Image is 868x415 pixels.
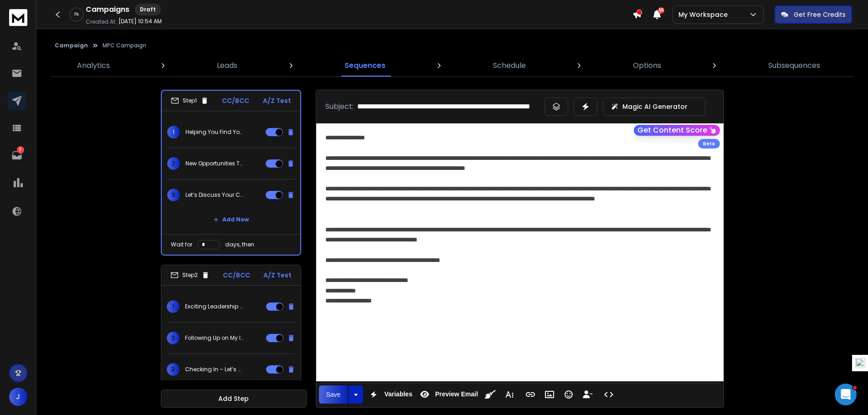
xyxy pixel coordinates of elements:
p: Subject: [325,101,354,112]
button: Emoticons [560,385,577,404]
p: MPC Campaign [103,42,146,49]
p: Wait for [171,241,192,248]
p: days, then [225,241,254,248]
p: Exciting Leadership Opportunities in Healthcare – Let’s Talk [185,303,243,310]
iframe: Intercom live chat [835,384,857,405]
button: Preview Email [416,385,480,404]
p: Options [633,60,661,71]
span: 2 [167,157,180,170]
div: Beta [698,139,720,149]
p: New Opportunities Tailored To You [185,160,244,167]
p: Magic AI Generator [622,102,688,111]
button: J [9,388,27,406]
span: Preview Email [433,390,480,398]
p: CC/BCC [222,96,249,105]
button: Code View [600,385,617,404]
p: Created At: [86,18,117,26]
button: Add Step [161,389,307,408]
h1: Campaigns [86,4,129,15]
button: Add New [206,210,256,229]
li: Step1CC/BCCA/Z Test1Helping You Find Your Next Leadership Opportunity in Healthcare2New Opportuni... [161,90,301,256]
p: Leads [217,60,237,71]
div: Step 1 [171,97,209,105]
span: 1 [167,300,180,313]
p: 0 % [74,12,79,17]
div: Draft [135,4,161,15]
div: Step 2 [170,271,210,279]
p: My Workspace [678,10,731,19]
span: 3 [167,189,180,201]
p: 3 [17,146,24,154]
span: 3 [167,363,180,376]
button: Variables [365,385,414,404]
a: Leads [211,55,243,77]
button: Clean HTML [482,385,499,404]
p: Let’s Discuss Your Career Goals [185,191,244,199]
p: Checking In – Let’s Talk About Your Next Move [185,366,243,373]
button: Insert Link (Ctrl+K) [522,385,539,404]
p: CC/BCC [223,271,250,280]
p: Sequences [344,60,385,71]
img: logo [9,9,27,26]
p: Analytics [77,60,110,71]
a: Analytics [72,55,115,77]
p: Subsequences [768,60,820,71]
a: 3 [8,146,26,164]
a: Options [627,55,667,77]
span: Variables [382,390,414,398]
p: A/Z Test [263,96,291,105]
span: 50 [658,7,664,14]
span: 2 [167,332,180,344]
button: Insert Image (Ctrl+P) [541,385,558,404]
p: Get Free Credits [794,10,846,19]
button: Campaign [55,42,88,49]
p: Schedule [493,60,526,71]
button: Insert Unsubscribe Link [579,385,596,404]
button: Get Content Score [634,125,720,136]
span: 1 [167,126,180,138]
p: Helping You Find Your Next Leadership Opportunity in Healthcare [185,128,244,136]
button: More Text [501,385,518,404]
button: Get Free Credits [775,5,852,24]
a: Schedule [488,55,531,77]
a: Subsequences [763,55,826,77]
p: Following Up on My Invitation [185,334,243,342]
button: Save [319,385,348,404]
button: Magic AI Generator [603,97,705,116]
p: [DATE] 10:54 AM [118,18,162,25]
a: Sequences [339,55,391,77]
p: A/Z Test [263,271,292,280]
